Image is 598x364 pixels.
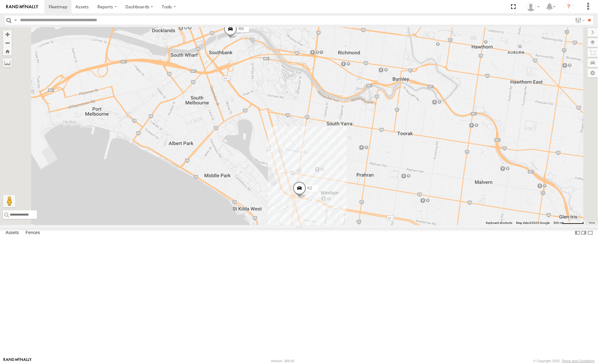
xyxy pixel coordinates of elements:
label: Fences [22,229,43,237]
div: Version: 308.00 [271,359,294,363]
a: Visit our Website [3,358,32,364]
button: Map scale: 500 m per 66 pixels [551,221,586,225]
label: Map Settings [588,69,598,77]
label: Assets [2,229,22,237]
label: Search Query [13,16,18,25]
button: Zoom out [3,38,12,47]
label: Dock Summary Table to the Right [581,228,587,237]
span: 500 m [553,221,562,224]
button: Zoom Home [3,47,12,55]
a: Terms (opens in new tab) [589,222,595,224]
label: Measure [3,59,12,67]
button: Keyboard shortcuts [486,221,512,225]
div: © Copyright 2025 - [533,359,595,363]
i: ? [564,2,574,12]
div: Lachlan Buhagiar [524,2,542,11]
span: RR [238,27,244,31]
a: Terms and Conditions [562,359,595,363]
img: rand-logo.svg [6,5,38,9]
span: Map data ©2025 Google [516,221,550,224]
button: Zoom in [3,30,12,38]
button: Drag Pegman onto the map to open Street View [3,195,15,207]
span: KZ [307,186,312,190]
label: Dock Summary Table to the Left [575,228,581,237]
label: Hide Summary Table [587,228,593,237]
label: Search Filter Options [573,16,586,25]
